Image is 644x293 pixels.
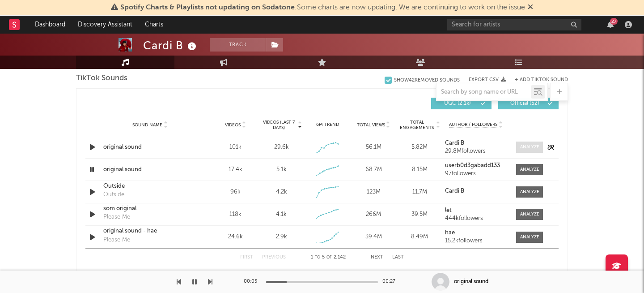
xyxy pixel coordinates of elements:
[445,215,507,222] div: 444k followers
[72,16,139,34] a: Discovery Assistant
[103,143,197,152] a: original sound
[515,78,568,82] button: + Add TikTok Sound
[436,89,531,96] input: Search by song name or URL
[445,188,507,194] a: Cardi B
[445,207,452,213] strong: let
[215,188,256,197] div: 96k
[353,233,394,241] div: 39.4M
[103,182,197,191] a: Outside
[445,171,507,177] div: 97 followers
[528,4,533,11] span: Dismiss
[139,16,169,34] a: Charts
[399,143,441,152] div: 5.82M
[357,122,385,128] span: Total Views
[120,4,295,11] span: Spotify Charts & Playlists not updating on Sodatone
[399,233,441,241] div: 8.49M
[449,122,497,128] span: Author / Followers
[445,188,464,194] strong: Cardi B
[353,210,394,219] div: 266M
[445,163,500,168] strong: userb0d3gabadd133
[276,233,287,241] div: 2.9k
[215,233,256,241] div: 24.6k
[261,120,297,130] span: Videos (last 7 days)
[274,143,289,152] div: 29.6k
[469,77,506,82] button: Export CSV
[382,276,400,287] div: 00:27
[353,188,394,197] div: 123M
[399,188,441,197] div: 11.7M
[610,18,618,25] div: 27
[431,98,491,109] button: UGC(2.1k)
[371,255,383,260] button: Next
[240,255,253,260] button: First
[103,213,130,222] div: Please Me
[447,19,581,30] input: Search for artists
[506,78,568,82] button: + Add TikTok Sound
[353,165,394,174] div: 68.7M
[315,255,320,259] span: to
[103,236,130,245] div: Please Me
[498,98,559,109] button: Official(52)
[445,140,507,146] a: Cardi B
[276,210,287,219] div: 4.1k
[394,78,460,83] div: Show 42 Removed Sounds
[392,255,404,260] button: Last
[76,73,127,84] span: TikTok Sounds
[143,38,199,53] div: Cardi B
[103,227,197,236] a: original sound - hae
[215,143,256,152] div: 101k
[445,238,507,244] div: 15.2k followers
[103,165,197,174] a: original sound
[120,4,525,11] span: : Some charts are now updating. We are continuing to work on the issue
[225,122,241,128] span: Videos
[445,207,507,214] a: let
[454,278,488,286] div: original sound
[326,255,332,259] span: of
[132,122,162,128] span: Sound Name
[307,121,348,128] div: 6M Trend
[244,276,262,287] div: 00:05
[215,210,256,219] div: 118k
[103,204,197,213] a: som original
[276,165,287,174] div: 5.1k
[399,165,441,174] div: 8.15M
[445,163,507,169] a: userb0d3gabadd133
[304,252,353,263] div: 1 5 2,142
[215,165,256,174] div: 17.4k
[445,230,455,236] strong: hae
[445,230,507,236] a: hae
[445,140,464,146] strong: Cardi B
[276,188,287,197] div: 4.2k
[607,21,614,28] button: 27
[103,190,124,199] div: Outside
[29,16,72,34] a: Dashboard
[210,38,266,52] button: Track
[353,143,394,152] div: 56.1M
[437,101,478,106] span: UGC ( 2.1k )
[504,101,545,106] span: Official ( 52 )
[445,148,507,155] div: 29.8M followers
[399,210,441,219] div: 39.5M
[262,255,286,260] button: Previous
[399,120,435,130] span: Total Engagements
